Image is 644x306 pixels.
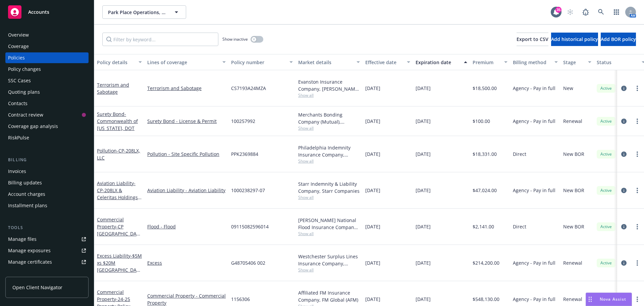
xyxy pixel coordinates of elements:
a: Terrorism and Sabotage [97,82,129,95]
a: Manage exposures [5,245,89,256]
a: Aviation Liability - Aviation Liability [147,187,226,194]
span: Park Place Operations, Inc. [108,9,166,16]
div: Account charges [8,189,45,200]
span: Show all [298,194,360,200]
a: Billing updates [5,177,89,188]
a: Policies [5,52,89,63]
span: Active [599,118,613,124]
div: Manage claims [8,268,42,279]
div: Coverage gap analysis [8,121,58,132]
a: circleInformation [620,84,628,92]
a: Coverage [5,41,89,52]
div: Policy number [231,59,285,66]
div: Quoting plans [8,87,40,97]
a: SSC Cases [5,75,89,86]
a: Switch app [610,5,623,19]
span: [DATE] [365,118,380,125]
div: Status [597,59,638,66]
a: Terrorism and Sabotage [147,85,226,92]
a: circleInformation [620,150,628,158]
a: more [633,150,641,158]
a: Pollution [97,147,140,161]
span: $18,331.00 [473,150,497,158]
a: more [633,186,641,194]
span: Show all [298,125,360,131]
span: $18,500.00 [473,85,497,92]
span: $214,200.00 [473,259,499,266]
span: Show all [298,92,360,98]
button: Add BOR policy [601,33,636,46]
span: Agency - Pay in full [513,187,555,194]
span: [DATE] [416,118,431,125]
span: Active [599,187,613,193]
a: more [633,223,641,231]
div: RiskPulse [8,132,29,143]
a: Report a Bug [579,5,592,19]
div: Installment plans [8,200,47,211]
div: Effective date [365,59,403,66]
span: [DATE] [365,150,380,158]
div: Policy changes [8,64,41,75]
span: Add BOR policy [601,36,636,42]
a: Excess [147,259,226,266]
div: Expiration date [416,59,460,66]
div: [PERSON_NAME] National Flood Insurance Company, [PERSON_NAME] Flood [298,217,360,231]
div: Manage certificates [8,257,52,267]
span: G48705406 002 [231,259,265,266]
a: more [633,259,641,267]
div: Billing method [513,59,550,66]
a: more [633,117,641,125]
span: [DATE] [365,296,380,303]
a: circleInformation [620,259,628,267]
div: Contract review [8,110,43,120]
span: Nova Assist [600,296,626,302]
div: Philadelphia Indemnity Insurance Company, [GEOGRAPHIC_DATA] Insurance Companies [298,144,360,158]
span: Active [599,224,613,230]
div: Tools [5,224,89,231]
a: Invoices [5,166,89,177]
span: [DATE] [365,85,380,92]
div: Affiliated FM Insurance Company, FM Global (AFM) [298,289,360,303]
button: Expiration date [413,54,470,70]
a: more [633,84,641,92]
span: $100.00 [473,118,490,125]
a: Flood - Flood [147,223,226,230]
span: Renewal [563,296,582,303]
span: Renewal [563,118,582,125]
a: RiskPulse [5,132,89,143]
a: Search [594,5,608,19]
span: Agency - Pay in full [513,118,555,125]
span: $47,024.00 [473,187,497,194]
div: SSC Cases [8,75,31,86]
span: - Commonwealth of [US_STATE], DOT [97,111,138,131]
div: Policies [8,52,25,63]
a: circleInformation [620,223,628,231]
div: Starr Indemnity & Liability Company, Starr Companies [298,180,360,194]
span: $548,130.00 [473,296,499,303]
a: Start snowing [563,5,577,19]
div: Manage files [8,234,37,245]
span: CS7193A24MZA [231,85,266,92]
span: [DATE] [365,187,380,194]
span: 1000238297-07 [231,187,265,194]
span: Accounts [28,9,49,15]
a: Aviation Liability [97,180,138,208]
div: Coverage [8,41,29,52]
span: [DATE] [416,85,431,92]
div: Invoices [8,166,26,177]
div: Drag to move [586,293,594,306]
a: Account charges [5,189,89,200]
span: [DATE] [416,259,431,266]
div: Lines of coverage [147,59,218,66]
span: Direct [513,223,526,230]
button: Premium [470,54,510,70]
div: Westchester Surplus Lines Insurance Company, Chubb Group, RT Specialty Insurance Services, LLC (R... [298,253,360,267]
div: 35 [555,7,561,13]
button: Add historical policy [551,33,598,46]
a: Contract review [5,110,89,120]
span: [DATE] [365,223,380,230]
div: Overview [8,30,29,40]
div: Market details [298,59,353,66]
span: Agency - Pay in full [513,85,555,92]
div: Premium [473,59,500,66]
